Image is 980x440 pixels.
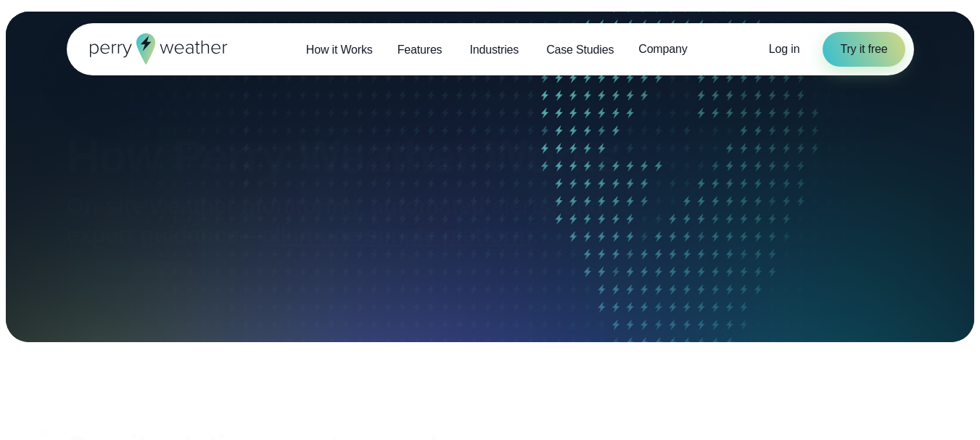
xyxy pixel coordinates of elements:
[469,41,519,59] span: Industries
[546,41,614,59] span: Case Studies
[823,32,905,67] a: Try it free
[534,35,626,65] a: Case Studies
[306,41,373,59] span: How it Works
[769,43,800,55] span: Log in
[769,41,800,58] a: Log in
[398,41,442,59] span: Features
[294,35,385,65] a: How it Works
[840,41,887,58] span: Try it free
[638,41,687,58] span: Company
